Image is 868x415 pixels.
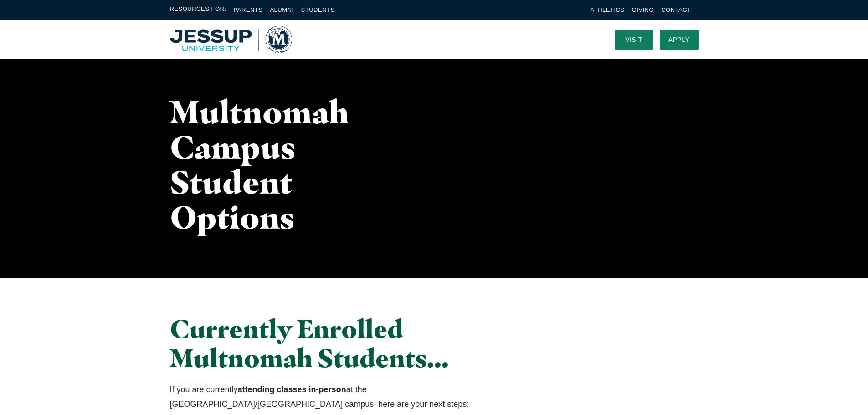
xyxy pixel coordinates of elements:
[170,5,226,15] span: Resources For:
[170,94,380,235] h1: Multnomah Campus Student Options
[591,6,625,13] a: Athletics
[170,382,517,412] p: If you are currently at the [GEOGRAPHIC_DATA]/[GEOGRAPHIC_DATA] campus, here are your next steps:
[270,6,293,13] a: Alumni
[661,6,691,13] a: Contact
[170,26,292,53] img: Multnomah University Logo
[660,30,699,50] a: Apply
[301,6,335,13] a: Students
[170,26,292,53] a: Home
[234,6,263,13] a: Parents
[170,314,517,373] h2: Currently Enrolled Multnomah Students…
[238,385,346,394] strong: attending classes in-person
[632,6,654,13] a: Giving
[615,30,653,50] a: Visit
